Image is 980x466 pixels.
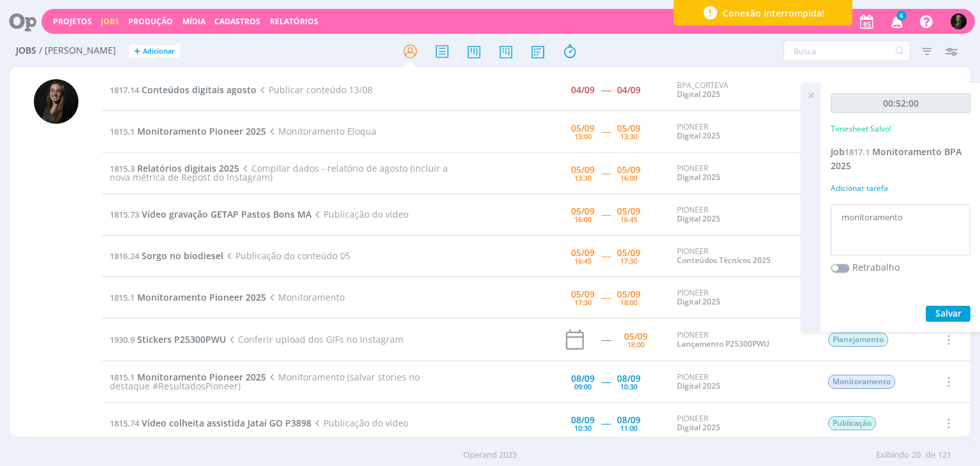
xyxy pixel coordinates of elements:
[677,422,720,433] a: Digital 2025
[926,306,970,322] button: Salvar
[677,172,720,183] a: Digital 2025
[617,416,641,425] div: 08/09
[179,17,209,27] button: Mídia
[876,449,909,462] span: Exibindo
[110,125,266,137] a: 1815.1Monitoramento Pioneer 2025
[226,333,403,345] span: Conferir upload dos GIFs no Instagram
[571,207,595,216] div: 05/09
[601,375,611,387] span: -----
[831,146,961,172] a: Job1817.1Monitoramento BPA 2025
[677,289,808,307] div: PIONEER
[571,124,595,133] div: 05/09
[142,417,311,429] span: Vídeo colheita assistida Jataí GO P3898
[110,250,223,262] a: 1816.24Sorgo no biodiesel
[617,248,641,257] div: 05/09
[574,425,591,432] div: 10:30
[34,79,78,124] img: N
[677,331,808,349] div: PIONEER
[601,167,611,179] span: -----
[677,296,720,307] a: Digital 2025
[97,17,123,27] button: Jobs
[143,47,175,56] span: Adicionar
[935,307,961,319] span: Salvar
[266,17,322,27] button: Relatórios
[677,206,808,224] div: PIONEER
[110,291,266,303] a: 1815.1Monitoramento Pioneer 2025
[137,125,266,137] span: Monitoramento Pioneer 2025
[110,84,256,96] a: 1817.14Conteúdos digitais agosto
[110,333,226,345] a: 1930.9Stickers P25300PWU
[601,84,611,96] span: -----
[266,291,344,303] span: Monitoramento
[124,17,177,27] button: Produção
[677,213,720,224] a: Digital 2025
[110,371,419,392] span: Monitoramento (salvar stories no destaque #ResultadosPioneer)
[211,17,264,27] button: Cadastros
[677,130,720,141] a: Digital 2025
[39,45,116,56] span: / [PERSON_NAME]
[571,374,595,383] div: 08/09
[110,208,311,220] a: 1815.73Vídeo gravação GETAP Pastos Bons MA
[617,207,641,216] div: 05/09
[110,163,135,174] span: 1815.3
[53,16,92,27] a: Projetos
[182,16,205,27] a: Mídia
[831,146,961,172] span: Monitoramento BPA 2025
[896,11,907,20] span: 6
[677,380,720,391] a: Digital 2025
[574,174,591,181] div: 13:30
[601,125,611,137] span: -----
[617,86,641,94] div: 04/09
[828,333,888,347] span: Planejamento
[142,84,256,96] span: Conteúdos digitais agosto
[617,165,641,174] div: 05/09
[571,290,595,299] div: 05/09
[110,417,311,429] a: 1815.74Vídeo colheita assistida Jataí GO P3898
[601,417,611,429] span: -----
[16,45,36,56] span: Jobs
[214,16,260,27] span: Cadastros
[620,174,637,181] div: 16:00
[110,372,135,383] span: 1815.1
[677,414,808,433] div: PIONEER
[110,162,447,183] span: Compilar dados - relatório de agosto (incluir a nova métrica de Repost do Instagram)
[137,371,266,383] span: Monitoramento Pioneer 2025
[142,250,223,262] span: Sorgo no biodiesel
[723,6,824,20] span: Conexão interrompida!
[134,45,140,58] span: +
[601,208,611,220] span: -----
[783,41,910,61] input: Busca
[137,291,266,303] span: Monitoramento Pioneer 2025
[624,332,648,341] div: 05/09
[620,425,637,432] div: 11:00
[950,10,967,33] button: N
[617,290,641,299] div: 05/09
[627,341,644,348] div: 18:00
[574,299,591,306] div: 17:30
[677,164,808,183] div: PIONEER
[110,334,135,345] span: 1930.9
[677,81,808,100] div: BPA_CORTEVA
[828,375,895,389] span: Monitoramento
[831,183,970,194] div: Adicionar tarefa
[620,133,637,140] div: 13:30
[574,216,591,223] div: 16:00
[617,124,641,133] div: 05/09
[142,208,311,220] span: Vídeo gravação GETAP Pastos Bons MA
[845,146,870,158] span: 1817.1
[137,333,226,345] span: Stickers P25300PWU
[49,17,96,27] button: Projetos
[311,208,408,220] span: Publicação do vídeo
[129,45,180,58] button: +Adicionar
[831,123,891,135] p: Timesheet Salvo!
[828,416,876,430] span: Publicação
[571,416,595,425] div: 08/09
[110,371,266,383] a: 1815.1Monitoramento Pioneer 2025
[620,216,637,223] div: 16:45
[938,449,951,462] span: 121
[601,250,611,262] span: -----
[266,125,376,137] span: Monitoramento Eloqua
[256,84,372,96] span: Publicar conteúdo 13/08
[571,165,595,174] div: 05/09
[677,247,808,266] div: PIONEER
